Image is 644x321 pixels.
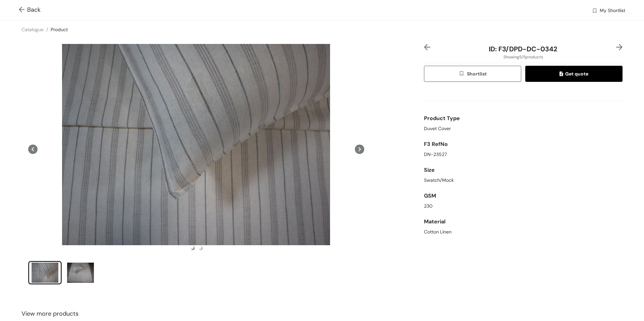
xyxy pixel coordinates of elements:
[199,246,202,249] li: slide item 2
[459,70,486,78] span: Shortlist
[424,215,623,228] div: Material
[424,66,521,82] button: wishlistShortlist
[46,26,48,33] span: /
[424,112,623,125] div: Product Type
[424,125,623,132] div: Duvet Cover
[600,7,625,15] span: My Shortlist
[28,261,62,284] li: slide item 1
[489,45,557,53] span: ID: F3/DPD-DC-0342
[51,26,68,33] a: Product
[559,71,565,77] img: quote
[424,228,623,235] div: Cotton Linen
[616,44,623,50] img: right
[191,246,194,249] li: slide item 1
[19,7,27,14] img: Go back
[559,70,588,77] span: Get quote
[21,26,44,33] a: Catalogue
[424,138,623,151] div: F3 RefNo
[19,5,41,14] span: Back
[424,151,623,158] div: DN-23527
[503,54,543,60] span: Showing 5 / 5 products
[525,66,623,82] button: quoteGet quote
[21,309,78,318] span: View more products
[424,203,623,210] div: 230
[64,261,97,284] li: slide item 2
[459,70,467,78] img: wishlist
[424,163,623,177] div: Size
[592,8,598,15] img: wishlist
[424,189,623,203] div: GSM
[424,177,623,184] div: Swatch/Mock
[424,44,430,50] img: left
